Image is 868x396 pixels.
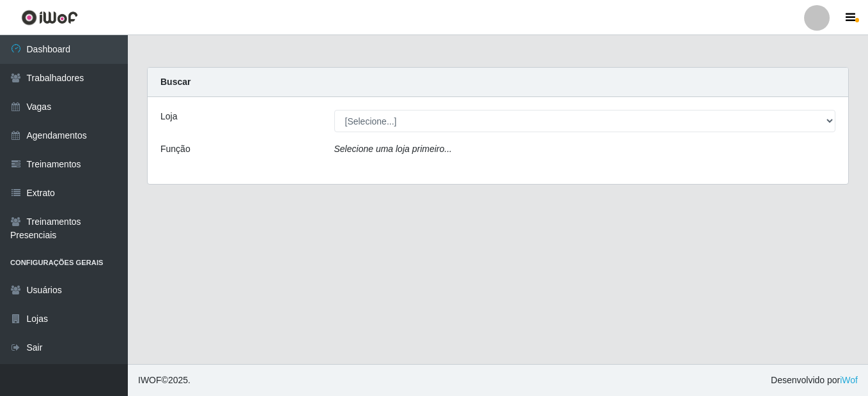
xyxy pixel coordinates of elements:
a: iWof [840,375,858,385]
label: Loja [160,110,177,123]
span: IWOF [138,375,162,385]
strong: Buscar [160,77,190,87]
i: Selecione uma loja primeiro... [334,144,452,154]
span: Desenvolvido por [771,374,858,387]
span: © 2025 . [138,374,190,387]
label: Função [160,142,190,156]
img: CoreUI Logo [21,10,78,26]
